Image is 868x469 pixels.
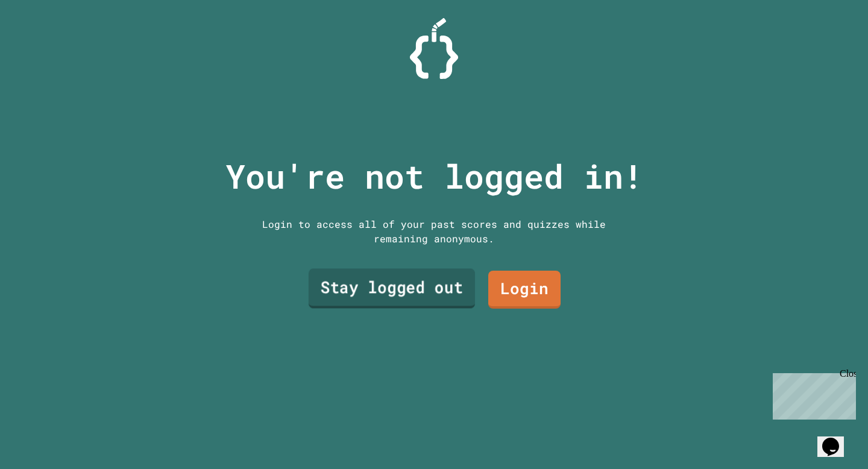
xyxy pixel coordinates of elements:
div: Login to access all of your past scores and quizzes while remaining anonymous. [253,217,615,246]
iframe: chat widget [768,368,856,420]
p: You're not logged in! [225,151,643,201]
div: Chat with us now!Close [5,5,83,77]
a: Login [488,271,561,309]
img: Logo.svg [410,18,458,79]
iframe: chat widget [817,421,856,457]
a: Stay logged out [309,268,475,308]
